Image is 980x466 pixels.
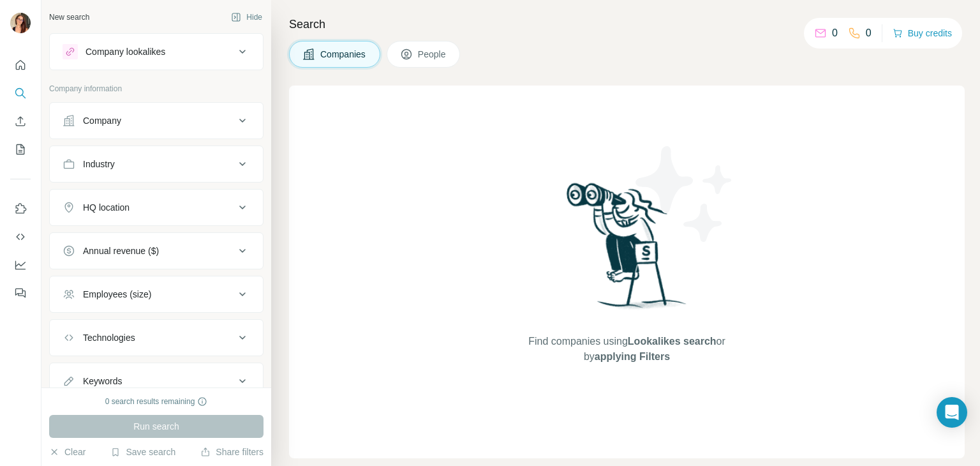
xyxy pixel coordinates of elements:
div: Company lookalikes [85,45,165,58]
div: New search [49,11,89,23]
p: Company information [49,83,264,94]
div: HQ location [83,201,130,214]
span: applying Filters [595,351,670,362]
button: Share filters [200,446,264,458]
button: Clear [49,446,85,458]
button: Technologies [50,322,263,353]
button: Buy credits [893,24,952,42]
span: Companies [320,48,367,61]
h4: Search [289,15,965,33]
div: Technologies [83,331,135,344]
button: Search [10,82,31,105]
button: Enrich CSV [10,110,31,133]
button: Keywords [50,366,263,396]
span: Find companies using or by [524,334,729,365]
div: Keywords [83,375,122,387]
div: Company [83,114,121,127]
button: Dashboard [10,253,31,276]
button: Quick start [10,54,31,77]
button: Company lookalikes [50,36,263,67]
button: Hide [222,8,271,27]
div: Industry [83,158,115,170]
button: HQ location [50,192,263,223]
button: Industry [50,149,263,179]
button: Company [50,105,263,136]
button: Employees (size) [50,279,263,310]
div: Open Intercom Messenger [937,397,967,428]
img: Avatar [10,13,31,33]
div: 0 search results remaining [105,396,208,407]
button: Use Surfe on LinkedIn [10,197,31,220]
button: Use Surfe API [10,225,31,248]
button: My lists [10,138,31,161]
div: Annual revenue ($) [83,244,159,257]
span: People [418,48,447,61]
button: Feedback [10,282,31,304]
p: 0 [866,26,872,41]
img: Surfe Illustration - Woman searching with binoculars [561,179,694,322]
img: Surfe Illustration - Stars [627,137,742,252]
button: Save search [110,446,175,458]
p: 0 [832,26,838,41]
div: Employees (size) [83,288,151,301]
span: Lookalikes search [628,336,716,347]
button: Annual revenue ($) [50,236,263,266]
